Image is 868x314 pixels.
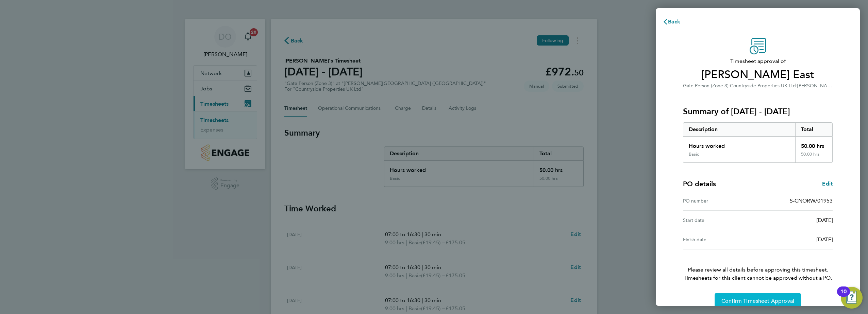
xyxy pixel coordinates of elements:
[790,197,833,204] span: S-CNORW/01953
[656,15,687,29] button: Back
[683,197,758,205] div: PO number
[675,249,841,282] p: Please review all details before approving this timesheet.
[795,152,833,162] div: 50.00 hrs
[683,216,758,224] div: Start date
[683,122,833,163] div: Summary of 15 - 21 Sep 2025
[822,180,833,187] span: Edit
[841,287,863,309] button: Open Resource Center, 10 new notifications
[683,57,833,65] span: Timesheet approval of
[730,83,796,89] span: Countryside Properties UK Ltd
[683,235,758,244] div: Finish date
[683,83,729,89] span: Gate Person (Zone 3)
[758,235,833,244] div: [DATE]
[675,274,841,282] span: Timesheets for this client cannot be approved without a PO.
[683,68,833,82] span: [PERSON_NAME] East
[758,216,833,224] div: [DATE]
[689,152,699,157] div: Basic
[796,83,797,89] span: ·
[729,83,730,89] span: ·
[721,298,794,304] span: Confirm Timesheet Approval
[683,106,833,117] h3: Summary of [DATE] - [DATE]
[683,123,795,136] div: Description
[683,179,716,189] h4: PO details
[840,292,847,300] div: 10
[795,137,833,152] div: 50.00 hrs
[715,293,801,309] button: Confirm Timesheet Approval
[668,18,681,25] span: Back
[795,123,833,136] div: Total
[822,180,833,188] a: Edit
[683,137,795,152] div: Hours worked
